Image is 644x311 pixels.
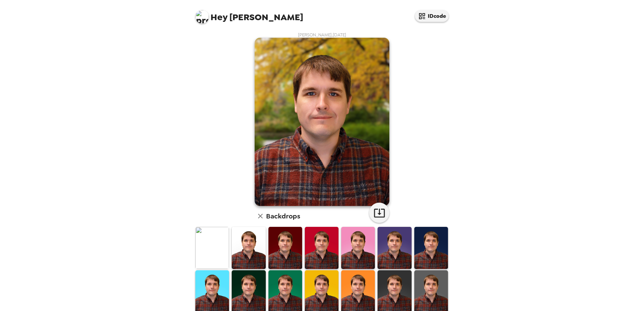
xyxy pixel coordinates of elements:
[195,10,209,24] img: profile pic
[266,211,300,221] h6: Backdrops
[255,38,389,206] img: user
[195,227,229,269] img: Original
[211,11,227,23] span: Hey
[298,32,346,38] span: [PERSON_NAME] , [DATE]
[415,10,449,22] button: IDcode
[195,7,303,22] span: [PERSON_NAME]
